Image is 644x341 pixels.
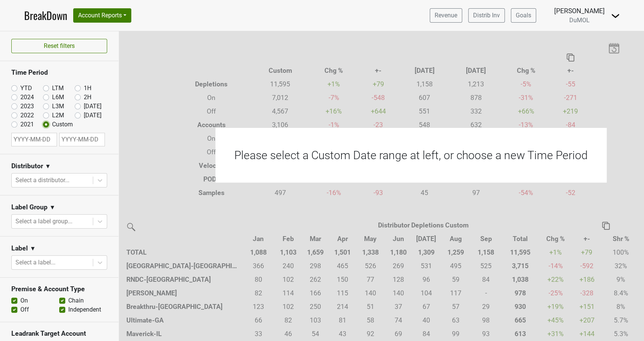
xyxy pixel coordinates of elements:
button: Account Reports [73,8,131,23]
h3: Leadrank Target Account [11,330,107,338]
label: On [20,296,28,305]
div: [PERSON_NAME] [554,6,605,16]
label: 2021 [20,120,34,129]
label: L6M [52,93,64,102]
label: 2022 [20,111,34,120]
label: L3M [52,102,64,111]
span: ▼ [45,162,51,171]
h3: Time Period [11,69,107,77]
span: ▼ [30,244,36,253]
h3: Label Group [11,203,48,211]
label: 2024 [20,93,34,102]
span: DuMOL [569,17,590,24]
label: [DATE] [84,111,101,120]
div: Please select a Custom Date range at left, or choose a new Time Period [215,128,607,183]
label: YTD [20,84,32,93]
button: Reset filters [11,39,107,53]
a: Goals [511,8,536,23]
label: 2023 [20,102,34,111]
a: BreakDown [24,8,67,23]
h3: Label [11,244,28,252]
label: LTM [52,84,64,93]
label: L2M [52,111,64,120]
h3: Distributor [11,162,43,170]
label: [DATE] [84,102,101,111]
input: YYYY-MM-DD [11,133,57,146]
a: Distrib Inv [468,8,505,23]
label: 2H [84,93,91,102]
label: Custom [52,120,73,129]
a: Revenue [430,8,462,23]
label: Independent [68,305,101,314]
label: Off [20,305,29,314]
h3: Premise & Account Type [11,285,107,293]
label: 1H [84,84,91,93]
label: Chain [68,296,84,305]
img: Dropdown Menu [611,11,620,20]
input: YYYY-MM-DD [59,133,105,146]
span: ▼ [49,203,55,212]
